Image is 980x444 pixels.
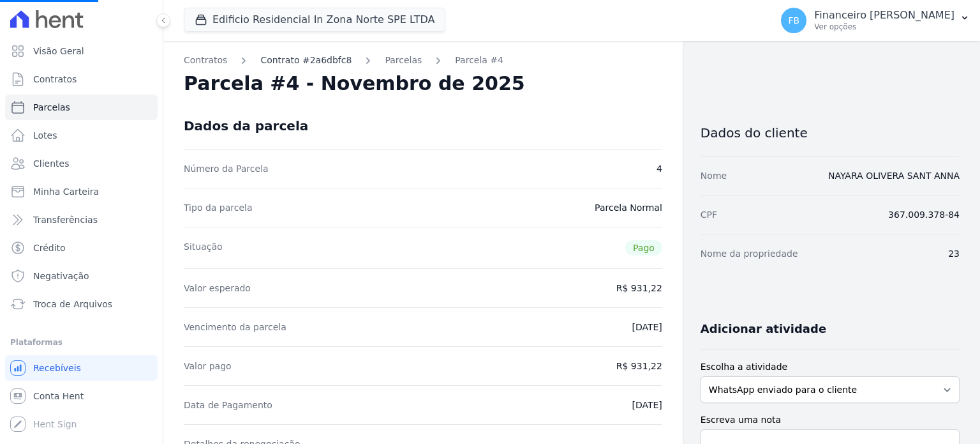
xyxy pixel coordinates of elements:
[5,123,158,148] a: Lotes
[5,38,158,64] a: Visão Geral
[616,360,662,372] dd: R$ 931,22
[184,118,308,134] div: Dados da parcela
[5,235,158,261] a: Crédito
[33,73,77,86] span: Contratos
[814,22,954,32] p: Ver opções
[33,362,81,374] span: Recebíveis
[5,263,158,289] a: Negativação
[385,54,422,67] a: Parcelas
[10,335,152,350] div: Plataformas
[632,321,662,333] dd: [DATE]
[5,291,158,317] a: Troca de Arquivos
[33,241,66,254] span: Crédito
[184,399,272,411] dt: Data de Pagamento
[33,129,57,142] span: Lotes
[701,125,960,141] h3: Dados do cliente
[771,3,980,38] button: FB Financeiro [PERSON_NAME] Ver opções
[184,54,227,67] a: Contratos
[5,207,158,233] a: Transferências
[701,208,717,221] dt: CPF
[701,169,727,182] dt: Nome
[657,162,662,175] dd: 4
[5,151,158,176] a: Clientes
[701,247,798,260] dt: Nome da propriedade
[33,213,98,226] span: Transferências
[184,240,223,256] dt: Situação
[632,399,662,411] dd: [DATE]
[5,179,158,204] a: Minha Carteira
[184,201,253,214] dt: Tipo da parcela
[184,360,232,372] dt: Valor pago
[184,282,251,295] dt: Valor esperado
[814,9,954,22] p: Financeiro [PERSON_NAME]
[184,8,445,32] button: Edificio Residencial In Zona Norte SPE LTDA
[184,321,286,333] dt: Vencimento da parcela
[5,355,158,381] a: Recebíveis
[184,162,269,175] dt: Número da Parcela
[33,298,112,310] span: Troca de Arquivos
[828,171,960,181] a: NAYARA OLIVERA SANT ANNA
[33,45,84,57] span: Visão Geral
[184,54,662,67] nav: Breadcrumb
[5,95,158,120] a: Parcelas
[5,383,158,409] a: Conta Hent
[455,54,503,67] a: Parcela #4
[33,185,99,198] span: Minha Carteira
[701,413,960,427] label: Escreva uma nota
[33,157,69,170] span: Clientes
[888,208,960,221] dd: 367.009.378-84
[33,101,70,114] span: Parcelas
[260,54,352,67] a: Contrato #2a6dbfc8
[33,270,89,282] span: Negativação
[948,247,960,260] dd: 23
[184,72,525,95] h2: Parcela #4 - Novembro de 2025
[5,66,158,92] a: Contratos
[625,240,662,256] span: Pago
[616,282,662,295] dd: R$ 931,22
[595,201,662,214] dd: Parcela Normal
[701,360,960,374] label: Escolha a atividade
[788,16,799,25] span: FB
[33,390,84,402] span: Conta Hent
[701,321,826,337] h3: Adicionar atividade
